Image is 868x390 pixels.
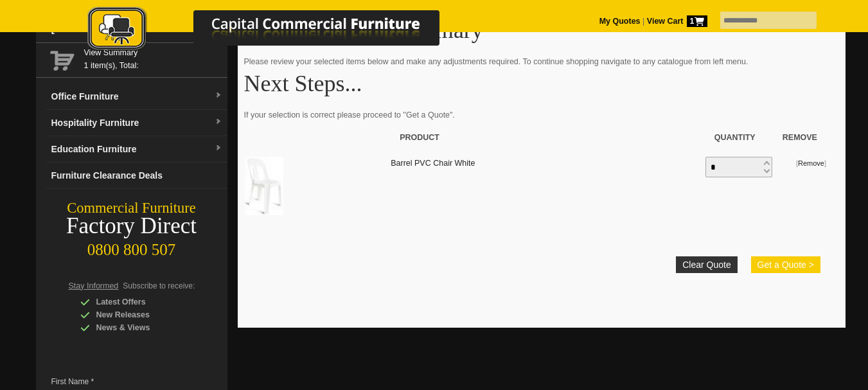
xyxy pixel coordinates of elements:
[390,125,705,150] th: Product
[644,17,707,26] a: View Cart1
[36,217,227,235] div: Factory Direct
[80,321,202,334] div: News & Views
[80,296,202,308] div: Latest Offers
[36,199,227,217] div: Commercial Furniture
[215,145,222,152] img: dropdown
[676,256,737,273] a: Clear Quote
[244,71,839,96] h1: Next Steps...
[244,55,839,68] p: Please review your selected items below and make any adjustments required. To continue shopping n...
[244,109,839,121] p: If your selection is correct please proceed to "Get a Quote".
[773,125,827,150] th: Remove
[51,375,195,388] span: First Name *
[46,136,227,163] a: Education Furnituredropdown
[796,159,826,167] small: [ ]
[647,17,707,26] strong: View Cart
[52,6,502,57] a: Capital Commercial Furniture Logo
[391,159,475,168] a: Barrel PVC Chair White
[46,84,227,110] a: Office Furnituredropdown
[69,281,119,290] span: Stay Informed
[80,308,202,321] div: New Releases
[705,125,773,150] th: Quantity
[52,6,502,53] img: Capital Commercial Furniture Logo
[36,235,227,259] div: 0800 800 507
[687,15,707,27] span: 1
[215,92,222,100] img: dropdown
[46,110,227,136] a: Hospitality Furnituredropdown
[798,159,824,167] a: Remove
[215,118,222,126] img: dropdown
[46,163,227,189] a: Furniture Clearance Deals
[123,281,195,290] span: Subscribe to receive:
[599,17,641,26] a: My Quotes
[751,256,820,273] button: Get a Quote >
